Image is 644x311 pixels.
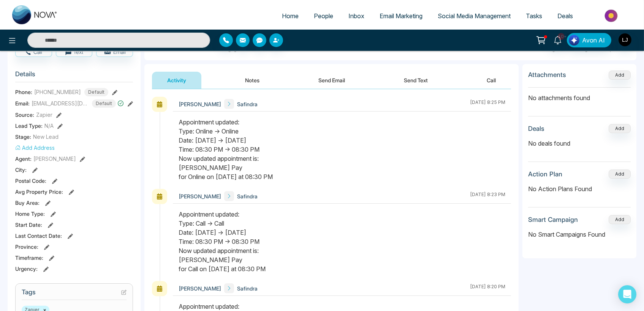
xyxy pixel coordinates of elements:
span: Safindra [237,192,258,200]
a: Social Media Management [430,9,518,23]
button: Add [609,124,631,133]
button: Send Text [389,72,443,89]
img: Nova CRM Logo [12,5,58,24]
span: Agent: [15,155,32,163]
button: Avon AI [567,33,611,47]
a: 10+ [549,33,567,46]
p: No attachments found [528,88,631,102]
span: Last Contact Date : [15,232,62,240]
img: User Avatar [619,33,631,46]
span: Phone: [15,88,32,96]
a: Tasks [518,9,550,23]
span: N/A [44,122,54,130]
span: Home [282,12,299,20]
span: Safindra [237,284,258,292]
span: New Lead [33,133,59,141]
span: People [314,12,333,20]
p: No Action Plans Found [528,184,631,193]
span: Default [84,88,108,96]
span: Stage: [15,133,31,141]
div: Open Intercom Messenger [618,285,636,303]
h3: Smart Campaign [528,216,578,223]
button: Add [609,71,631,80]
button: Call [15,46,52,57]
span: Home Type : [15,210,45,218]
h3: Tags [22,288,127,300]
button: Text [56,46,93,57]
p: No deals found [528,139,631,148]
span: Inbox [348,12,364,20]
span: [PERSON_NAME] [33,155,76,163]
button: Send Email [303,72,360,89]
button: Email [96,46,133,57]
button: Call [472,72,511,89]
span: [EMAIL_ADDRESS][DOMAIN_NAME] [32,99,89,107]
span: Default [92,99,116,108]
a: Home [274,9,306,23]
span: Deals [557,12,573,20]
span: Avg Property Price : [15,188,63,196]
img: Market-place.gif [584,7,639,24]
button: Add Address [15,144,55,152]
span: [PERSON_NAME] [179,284,221,292]
a: People [306,9,341,23]
img: Lead Flow [569,35,579,46]
div: [DATE] 8:23 PM [470,191,505,201]
span: Source: [15,111,34,119]
span: Email Marketing [380,12,422,20]
button: Activity [152,72,201,89]
span: Lead Type: [15,122,43,130]
span: [PERSON_NAME] [179,192,221,200]
button: Notes [230,72,275,89]
span: Social Media Management [438,12,511,20]
span: Email: [15,99,30,107]
span: Safindra [237,100,258,108]
span: [PHONE_NUMBER] [34,88,81,96]
span: Avon AI [582,36,605,45]
span: Postal Code : [15,177,46,185]
div: [DATE] 8:20 PM [470,283,505,293]
span: Province : [15,243,38,251]
h3: Action Plan [528,170,562,178]
span: 10+ [558,33,565,40]
h3: Details [15,70,133,82]
span: Tasks [526,12,542,20]
h3: Deals [528,125,544,132]
span: Start Date : [15,221,42,229]
a: Deals [550,9,581,23]
span: Add [609,71,631,78]
span: Urgency : [15,265,38,273]
h3: Attachments [528,71,566,79]
p: No Smart Campaigns Found [528,230,631,239]
span: Timeframe : [15,254,43,262]
a: Email Marketing [372,9,430,23]
div: [DATE] 8:25 PM [470,99,505,109]
span: City : [15,166,27,174]
a: Inbox [341,9,372,23]
span: Zapier [36,111,52,119]
span: Buy Area : [15,199,40,207]
button: Add [609,170,631,179]
span: [PERSON_NAME] [179,100,221,108]
button: Add [609,215,631,224]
